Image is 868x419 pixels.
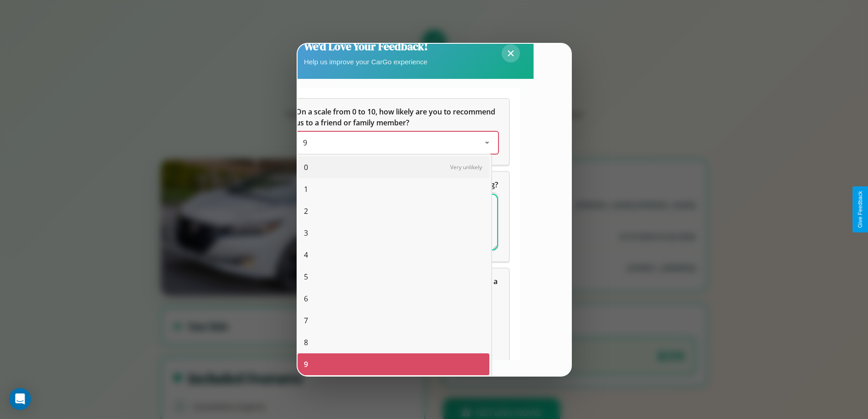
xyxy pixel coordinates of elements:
span: On a scale from 0 to 10, how likely are you to recommend us to a friend or family member? [296,107,497,128]
span: 6 [304,293,308,304]
p: Help us improve your CarGo experience [304,56,428,68]
div: 3 [298,222,489,244]
span: 0 [304,162,308,173]
h2: We'd Love Your Feedback! [304,39,428,54]
div: 7 [298,310,489,331]
div: On a scale from 0 to 10, how likely are you to recommend us to a friend or family member? [285,99,509,165]
div: 0 [298,156,489,178]
div: On a scale from 0 to 10, how likely are you to recommend us to a friend or family member? [296,132,498,154]
span: 4 [304,249,308,260]
div: 5 [298,266,489,288]
div: 10 [298,375,489,397]
span: 8 [304,337,308,348]
span: 5 [304,271,308,282]
h5: On a scale from 0 to 10, how likely are you to recommend us to a friend or family member? [296,106,498,128]
span: 3 [304,228,308,238]
span: Very unlikely [450,163,482,171]
div: 4 [298,244,489,266]
span: Which of the following features do you value the most in a vehicle? [296,276,499,297]
div: 8 [298,331,489,353]
div: 1 [298,178,489,200]
div: Give Feedback [857,191,863,228]
span: 9 [303,138,307,148]
div: Open Intercom Messenger [9,388,31,410]
span: 7 [304,315,308,326]
span: 1 [304,184,308,195]
div: 2 [298,200,489,222]
span: What can we do to make your experience more satisfying? [296,180,498,190]
span: 2 [304,206,308,217]
span: 9 [304,359,308,370]
div: 6 [298,288,489,310]
div: 9 [298,353,489,375]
